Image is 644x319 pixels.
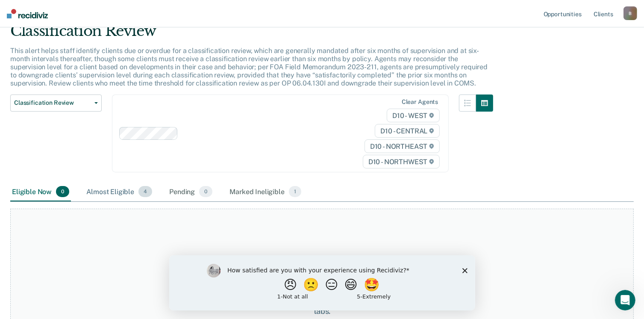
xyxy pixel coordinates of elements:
span: 0 [56,186,69,197]
span: 0 [199,186,212,197]
div: Eligible Now0 [10,183,71,201]
div: Marked Ineligible1 [228,183,303,201]
span: Classification Review [14,99,91,106]
span: D10 - CENTRAL [375,124,440,138]
iframe: Intercom live chat [615,290,635,310]
iframe: Survey by Kim from Recidiviz [169,255,475,310]
button: Classification Review [10,95,102,112]
div: At this time, there are no clients who are Eligible Now. Please navigate to one of the other tabs. [166,298,478,316]
span: D10 - WEST [387,109,440,122]
span: 1 [289,186,301,197]
button: B [623,6,637,20]
div: Almost Eligible4 [85,183,154,201]
div: Classification Review [10,22,493,47]
img: Recidiviz [7,9,48,18]
p: This alert helps staff identify clients due or overdue for a classification review, which are gen... [10,47,488,88]
span: 4 [138,186,152,197]
div: Clear agents [402,98,438,106]
span: D10 - NORTHEAST [365,139,440,153]
div: Pending0 [168,183,214,201]
span: D10 - NORTHWEST [363,155,440,168]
